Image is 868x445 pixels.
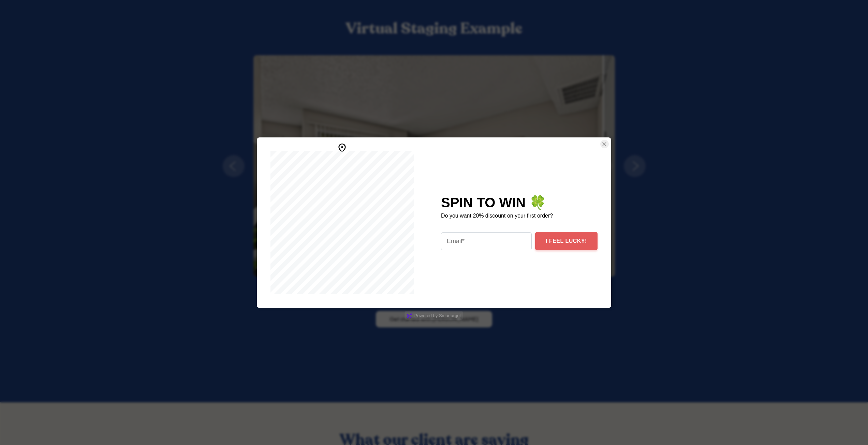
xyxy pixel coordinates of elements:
input: Email* [441,232,532,250]
button: I FEEL LUCKY! [535,232,598,250]
img: Close Button Icon [601,140,608,148]
p: Do you want 20% discount on your first order? [441,212,598,219]
div: SPIN TO WIN 🍀 [441,195,598,210]
img: svg+xml;charset=utf-8,%0A%3Csvg%20xmlns%3D%22http%3A%2F%2Fwww.w3.org%2F2000%2Fsvg%22%20height%3D%... [337,143,348,153]
button: Close Smartarget Popup [600,140,609,148]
